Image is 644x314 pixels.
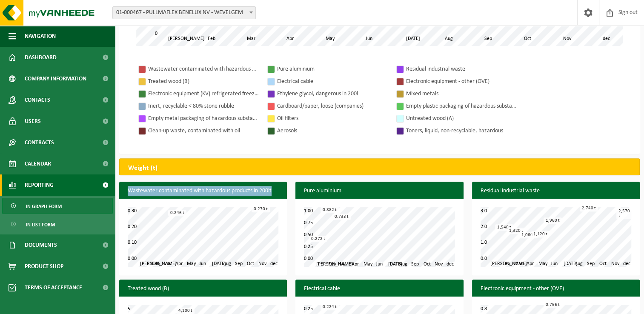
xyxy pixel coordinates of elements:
[2,216,113,232] a: In list form
[120,159,166,177] h2: Weight (t)
[252,206,270,212] div: 0.270 t
[25,277,82,298] span: Terms of acceptance
[2,198,113,214] a: In graph form
[406,88,517,99] div: Mixed metals
[277,76,388,87] div: Electrical cable
[148,126,259,136] div: Clean-up waste, contaminated with oil
[616,208,632,219] div: 2,570 t
[321,304,339,310] div: 0.224 t
[277,101,388,111] div: Cardboard/paper, loose (companies)
[580,205,598,211] div: 2,740 t
[406,113,517,124] div: Untreated wood (A)
[148,113,259,124] div: Empty metal packaging of hazardous substances
[148,88,259,99] div: Electronic equipment (KV) refrigerated freezer, industrial
[25,174,54,196] span: Reporting
[295,280,463,298] h3: Electrical cable
[25,132,54,153] span: Contracts
[332,214,351,220] div: 0.733 t
[519,232,538,238] div: 1,060 t
[119,182,287,200] h3: Wastewater contaminated with hazardous products in 200lt
[25,47,57,68] span: Dashboard
[148,64,259,74] div: Wastewater contaminated with hazardous products in 200lt
[112,6,256,19] span: 01-000467 - PULLMAFLEX BENELUX NV - WEVELGEM
[295,182,463,200] h3: Pure aluminium
[544,302,562,308] div: 0.756 t
[406,101,517,111] div: Empty plastic packaging of hazardous substances
[321,207,339,213] div: 0.882 t
[277,126,388,136] div: Aerosols
[25,89,50,111] span: Contacts
[472,182,640,200] h3: Residual industrial waste
[277,88,388,99] div: Ethylene glycol, dangerous in 200l
[495,224,513,231] div: 1,540 t
[25,256,63,277] span: Product Shop
[25,26,56,47] span: Navigation
[531,231,550,237] div: 1,120 t
[406,126,517,136] div: Toners, liquid, non-recyclable, hazardous
[309,236,327,242] div: 0.272 t
[148,76,259,87] div: Treated wood (B)
[406,64,517,74] div: Residual industrial waste
[25,153,51,174] span: Calendar
[168,210,186,216] div: 0.246 t
[544,217,562,224] div: 1,960 t
[119,280,287,298] h3: Treated wood (B)
[277,113,388,124] div: Oil filters
[25,111,41,132] span: Users
[472,280,640,298] h3: Electronic equipment - other (OVE)
[26,217,55,233] span: In list form
[507,228,525,234] div: 1,320 t
[113,7,255,19] span: 01-000467 - PULLMAFLEX BENELUX NV - WEVELGEM
[25,68,86,89] span: Company information
[25,234,57,256] span: Documents
[26,198,62,214] span: In graph form
[277,64,388,74] div: Pure aluminium
[176,308,195,314] div: 4,100 t
[148,101,259,111] div: Inert, recyclable < 80% stone rubble
[406,76,517,87] div: Electronic equipment - other (OVE)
